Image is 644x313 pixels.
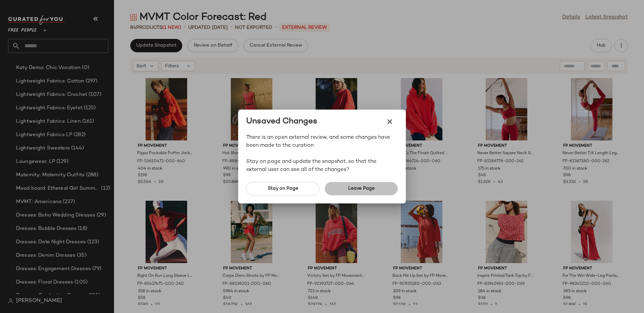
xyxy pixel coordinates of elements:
span: There is an open external review, and some changes have been made to the curation [246,134,398,150]
button: Stay on Page [246,182,319,195]
span: Leave Page [348,186,375,191]
div: Unsaved Changes [246,116,317,127]
span: Stay on page and update the snapshot, so that the external user can see all of the changes? [246,158,398,174]
span: Stay on Page [267,186,298,191]
button: Leave Page [325,182,398,195]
